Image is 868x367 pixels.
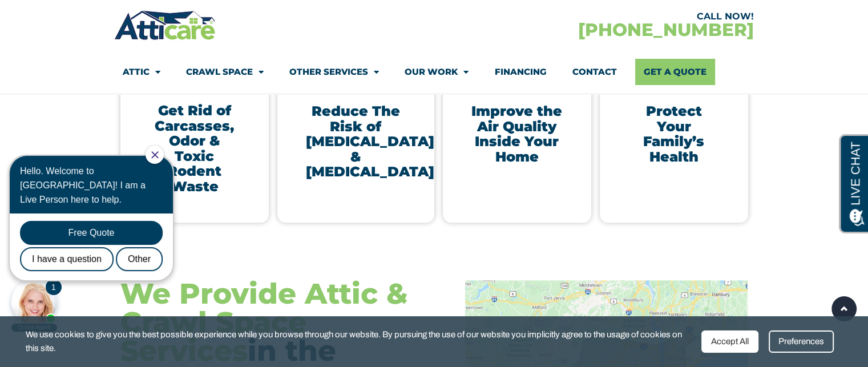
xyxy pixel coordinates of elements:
[701,330,758,353] div: Accept All
[149,103,240,193] h3: Get Rid of Carcasses, Odor & Toxic Rodent Waste
[405,59,469,85] a: Our Work
[26,328,693,356] span: We use cookies to give you the best possible experience while you browse through our website. By ...
[635,59,715,85] a: Get A Quote
[146,7,153,14] a: Close Chat
[6,144,188,333] iframe: Chat Invitation
[434,12,753,21] div: CALL NOW!
[28,9,92,23] span: Opens a chat window
[123,59,745,85] nav: Menu
[14,103,108,127] div: I have a question
[628,104,720,164] h3: Protect Your Family’s Health
[110,103,157,127] div: Other
[471,104,563,164] h3: Improve the Air Quality Inside Your Home
[572,59,616,85] a: Contact
[14,76,157,100] div: Free Quote
[186,59,264,85] a: Crawl Space
[14,19,157,62] div: Hello. Welcome to [GEOGRAPHIC_DATA]! I am a Live Person here to help.
[306,104,406,179] h3: Reduce The Risk of [MEDICAL_DATA] & [MEDICAL_DATA]
[140,1,158,19] div: Close Chat
[123,59,160,85] a: Attic
[494,59,546,85] a: Financing
[6,179,51,187] div: Online Agent
[769,330,834,353] div: Preferences
[289,59,379,85] a: Other Services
